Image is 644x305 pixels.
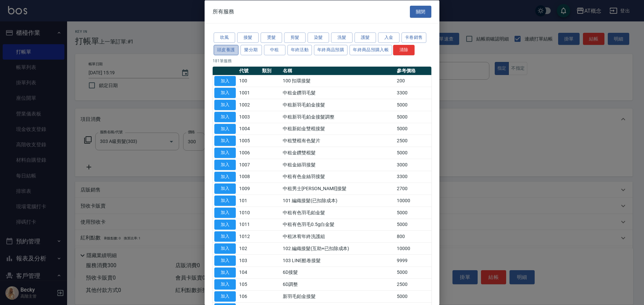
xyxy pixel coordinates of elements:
[214,231,236,242] button: 加入
[378,32,399,43] button: 入金
[281,147,395,159] td: 中租金鑽雙棍髮
[237,207,260,219] td: 1010
[237,123,260,135] td: 1004
[281,219,395,231] td: 中租有色羽毛0.5g白金髮
[395,266,431,279] td: 5000
[395,182,431,195] td: 2700
[237,254,260,266] td: 103
[395,75,431,87] td: 200
[214,207,236,218] button: 加入
[395,242,431,254] td: 10000
[214,279,236,290] button: 加入
[410,5,431,18] button: 關閉
[281,111,395,123] td: 中租新羽毛鉑金接髮調整
[214,136,236,146] button: 加入
[395,171,431,183] td: 3300
[214,76,236,86] button: 加入
[214,32,235,43] button: 吹風
[213,58,431,64] p: 181 筆服務
[401,32,426,43] button: 卡卷銷售
[281,242,395,254] td: 102 編織接髮(互助+已扣除成本)
[237,147,260,159] td: 1006
[237,135,260,147] td: 1005
[281,266,395,279] td: 6D接髮
[395,290,431,302] td: 5000
[237,242,260,254] td: 102
[281,123,395,135] td: 中租新鉑金雙棍接髮
[237,230,260,242] td: 1012
[214,124,236,134] button: 加入
[237,219,260,231] td: 1011
[395,87,431,99] td: 3300
[281,230,395,242] td: 中租沐宥年終洗護組
[395,123,431,135] td: 5000
[237,278,260,290] td: 105
[314,45,347,55] button: 年終商品預購
[214,219,236,230] button: 加入
[237,171,260,183] td: 1008
[214,100,236,110] button: 加入
[214,111,236,122] button: 加入
[214,255,236,265] button: 加入
[395,219,431,231] td: 5000
[281,87,395,99] td: 中租金鑽羽毛髮
[350,45,392,55] button: 年終商品預購入帳
[355,32,376,43] button: 護髮
[237,111,260,123] td: 1003
[264,45,285,55] button: 中租
[240,45,262,55] button: 樂分期
[237,266,260,279] td: 104
[281,254,395,266] td: 103 LINE酷卷接髮
[395,135,431,147] td: 2500
[395,278,431,290] td: 2500
[214,196,236,206] button: 加入
[281,290,395,302] td: 新羽毛鉑金接髮
[281,66,395,75] th: 名稱
[237,32,259,43] button: 接髮
[281,182,395,195] td: 中租男士[PERSON_NAME]接髮
[395,147,431,159] td: 5000
[214,267,236,278] button: 加入
[284,32,306,43] button: 剪髮
[393,45,415,55] button: 清除
[395,99,431,111] td: 5000
[281,159,395,171] td: 中租金絲羽接髮
[214,88,236,98] button: 加入
[395,111,431,123] td: 5000
[261,32,282,43] button: 燙髮
[395,195,431,207] td: 10000
[214,148,236,158] button: 加入
[281,195,395,207] td: 101 編織接髮(已扣除成本)
[214,171,236,182] button: 加入
[237,195,260,207] td: 101
[395,66,431,75] th: 參考價格
[395,254,431,266] td: 9999
[395,159,431,171] td: 3000
[237,75,260,87] td: 100
[331,32,353,43] button: 洗髮
[281,171,395,183] td: 中租有色金絲羽接髮
[214,183,236,194] button: 加入
[214,291,236,302] button: 加入
[237,99,260,111] td: 1002
[281,99,395,111] td: 中租新羽毛鉑金接髮
[395,207,431,219] td: 5000
[281,278,395,290] td: 6D調整
[214,243,236,254] button: 加入
[287,45,312,55] button: 年終活動
[214,45,238,55] button: 頭皮養護
[237,182,260,195] td: 1009
[281,207,395,219] td: 中租有色羽毛鉑金髮
[237,66,260,75] th: 代號
[308,32,329,43] button: 染髮
[214,159,236,170] button: 加入
[281,75,395,87] td: 100 扣環接髮
[237,290,260,302] td: 106
[281,135,395,147] td: 中租雙棍有色髮片
[260,66,281,75] th: 類別
[237,159,260,171] td: 1007
[395,230,431,242] td: 800
[237,87,260,99] td: 1001
[213,8,234,15] span: 所有服務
